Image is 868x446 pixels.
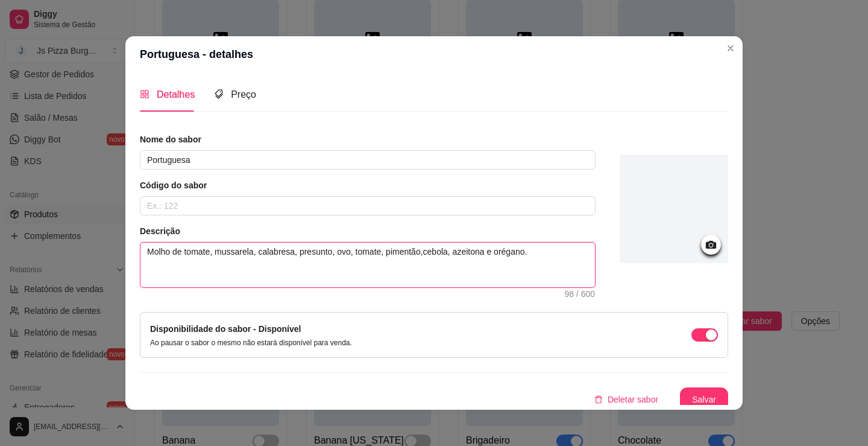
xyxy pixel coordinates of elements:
[150,338,352,348] p: Ao pausar o sabor o mesmo não estará disponível para venda.
[157,89,195,100] span: Detalhes
[140,243,595,287] textarea: Molho de tomate, mussarela, calabresa, presunto, ovo, tomate, pimentão,cebola, azeitona e orégano.
[140,150,596,170] input: Ex.: Calabresa acebolada
[721,39,740,58] button: Close
[140,225,596,237] article: Descrição
[585,387,668,412] button: deleteDeletar sabor
[594,395,603,404] span: delete
[680,387,728,412] button: Salvar
[140,179,596,191] article: Código do sabor
[140,89,149,99] span: appstore
[140,196,596,215] input: Ex.: 122
[150,324,301,334] label: Disponibilidade do sabor - Disponível
[214,89,224,99] span: tags
[140,133,596,145] article: Nome do sabor
[231,89,256,100] span: Preço
[125,36,743,72] header: Portuguesa - detalhes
